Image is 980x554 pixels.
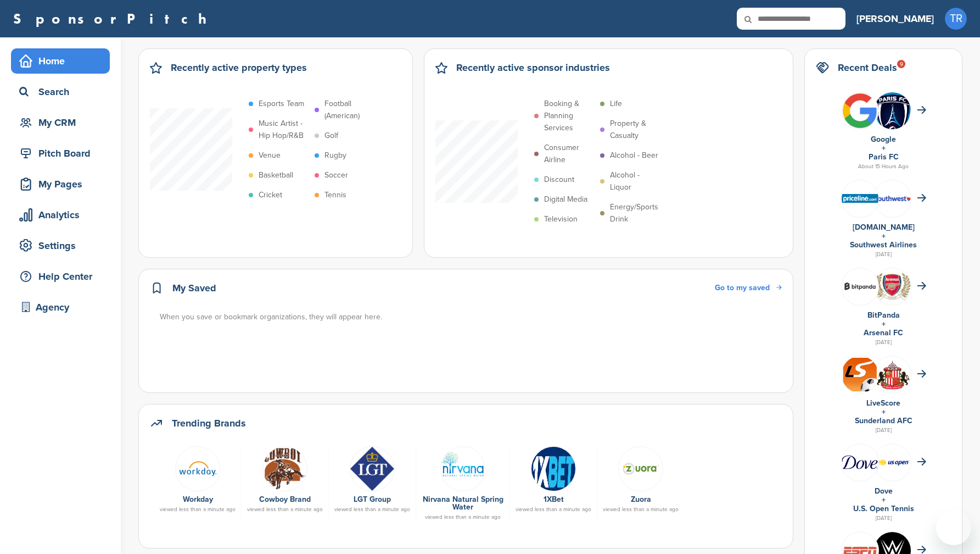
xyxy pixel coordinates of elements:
p: Alcohol - Liquor [610,169,660,193]
a: Nirvana Natural Spring Water [423,495,503,512]
a: Search [11,79,110,104]
a: Go to my saved [715,282,782,294]
span: TR [945,8,967,30]
img: Bwupxdxo 400x400 [842,92,878,129]
a: Paris FC [869,152,899,162]
a: Google [871,135,896,144]
div: About 15 Hours Ago [816,162,951,171]
p: Rugby [324,149,346,162]
img: Data [842,455,878,469]
a: SponsorPitch [13,12,214,26]
div: Settings [16,236,110,256]
img: Open uri20141112 50798 1szw95x [440,446,485,491]
div: Home [16,51,110,71]
a: Zuora [631,495,651,504]
a: U.S. Open Tennis [853,504,914,513]
img: Logo group desktop [350,446,395,491]
p: Energy/Sports Drink [610,201,660,225]
a: Dove [875,486,893,496]
a: Arsenal FC [864,328,903,337]
img: Livescore [842,356,878,393]
a: Screenshot 2018 08 09 at 9.03.11 am [516,446,591,490]
div: viewed less than a minute ago [247,507,323,512]
a: 1XBet [544,495,564,504]
img: Data [842,194,878,203]
div: viewed less than a minute ago [334,507,410,512]
h2: Recent Deals [838,60,897,75]
p: Football (American) [324,98,375,122]
h2: Trending Brands [172,416,246,431]
img: Bitpanda7084 [842,273,878,300]
p: Digital Media [544,193,587,206]
div: viewed less than a minute ago [603,507,679,512]
p: Alcohol - Beer [610,149,658,162]
div: viewed less than a minute ago [160,507,236,512]
a: Open uri20141112 50798 1xjiiiq [603,446,679,490]
div: Agency [16,297,110,317]
img: Screen shot 2018 07 23 at 2.49.02 pm [874,457,911,467]
a: + [882,319,886,329]
img: Open uri20141112 64162 vhlk61?1415807597 [874,273,911,300]
a: + [882,495,886,505]
a: My CRM [11,110,110,135]
img: Open uri20141112 64162 1q58x9c?1415807470 [874,359,911,390]
h3: [PERSON_NAME] [856,11,934,26]
p: Television [544,213,578,225]
a: My Pages [11,171,110,197]
p: Basketball [259,169,293,181]
a: Sunderland AFC [855,416,912,425]
a: Southwest Airlines [850,240,917,250]
a: Workd [160,446,236,490]
a: Analytics [11,202,110,228]
img: Open uri20141112 50798 1xjiiiq [618,446,663,491]
a: Help Center [11,264,110,289]
a: + [882,231,886,241]
a: [DOMAIN_NAME] [853,223,915,232]
div: Help Center [16,267,110,286]
div: Analytics [16,205,110,225]
div: Search [16,82,110,102]
img: Cowboylogo [262,446,307,491]
a: Logo group desktop [334,446,410,490]
p: Consumer Airline [544,142,595,166]
a: + [882,143,886,153]
a: BitPanda [867,311,900,320]
div: My Pages [16,174,110,194]
a: + [882,407,886,417]
a: Agency [11,295,110,320]
div: 9 [897,60,905,68]
h2: Recently active sponsor industries [456,60,610,75]
iframe: Button to launch messaging window [936,510,971,545]
div: [DATE] [816,250,951,259]
p: Property & Casualty [610,118,660,142]
a: Home [11,48,110,74]
div: [DATE] [816,513,951,523]
div: [DATE] [816,337,951,347]
p: Venue [259,149,281,162]
img: Southwest airlines logo 2014.svg [874,196,911,201]
img: Screenshot 2018 08 09 at 9.03.11 am [531,446,576,491]
a: [PERSON_NAME] [856,7,934,31]
p: Tennis [324,189,346,201]
p: Soccer [324,169,348,181]
p: Golf [324,130,338,142]
div: When you save or bookmark organizations, they will appear here. [160,311,783,323]
p: Booking & Planning Services [544,98,595,134]
div: viewed less than a minute ago [422,514,504,520]
h2: Recently active property types [171,60,307,75]
img: Paris fc logo.svg [874,92,911,136]
p: Music Artist - Hip Hop/R&B [259,118,309,142]
p: Life [610,98,622,110]
div: My CRM [16,113,110,132]
img: Workd [175,446,220,491]
a: Settings [11,233,110,258]
a: Workday [183,495,213,504]
a: Cowboylogo [247,446,323,490]
p: Cricket [259,189,282,201]
p: Discount [544,174,574,186]
a: Cowboy Brand [259,495,311,504]
h2: My Saved [172,280,216,296]
a: LGT Group [354,495,391,504]
div: viewed less than a minute ago [516,507,591,512]
span: Go to my saved [715,283,770,292]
